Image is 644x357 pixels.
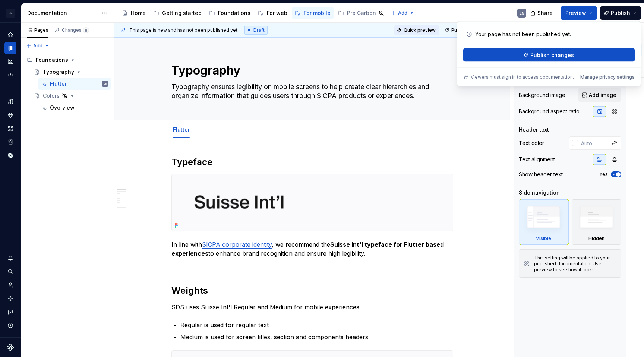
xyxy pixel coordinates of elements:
[572,199,622,245] div: Hidden
[519,199,569,245] div: Visible
[24,41,52,51] button: Add
[536,236,551,241] div: Visible
[50,80,67,88] div: Flutter
[6,9,15,18] div: S
[62,27,89,33] div: Changes
[394,25,439,35] button: Quick preview
[171,156,453,168] h2: Typeface
[471,74,574,80] p: Viewers must sign in to access documentation.
[4,306,16,318] div: Contact support
[31,66,111,78] a: Typography
[519,91,565,99] div: Background image
[578,136,608,150] input: Auto
[170,61,452,79] textarea: Typography
[150,7,205,19] a: Getting started
[561,6,597,20] button: Preview
[50,104,75,111] div: Overview
[202,241,272,248] a: SICPA corporate identity
[578,88,621,102] button: Add image
[4,252,16,264] button: Notifications
[519,126,549,133] div: Header text
[24,54,111,66] div: Foundations
[398,10,407,16] span: Add
[519,156,555,163] div: Text alignment
[27,27,48,33] div: Pages
[267,9,287,17] div: For web
[404,27,436,33] span: Quick preview
[255,7,290,19] a: For web
[565,9,586,17] span: Preview
[119,7,149,19] a: Home
[442,25,491,35] button: Publish changes
[33,43,42,49] span: Add
[180,320,453,329] p: Regular is used for regular text
[24,54,111,114] div: Page tree
[588,236,604,241] div: Hidden
[4,123,16,135] a: Assets
[83,27,89,33] span: 8
[4,136,16,148] a: Storybook stories
[4,96,16,108] a: Design tokens
[180,332,453,341] p: Medium is used for screen titles, section and components headers
[527,6,558,20] button: Share
[4,56,16,67] a: Analytics
[171,240,453,258] p: In line with , we recommend the to enhance brand recognition and ensure high legibility.
[589,91,616,99] span: Add image
[519,139,544,147] div: Text color
[292,7,334,19] a: For mobile
[4,266,16,278] button: Search ⌘K
[119,6,387,20] div: Page tree
[611,9,630,17] span: Publish
[129,27,239,33] span: This page is new and has not been published yet.
[519,171,563,178] div: Show header text
[537,9,553,17] span: Share
[172,174,453,231] img: e65f44cd-f50f-4e62-a630-b4a5d619a0c5.png
[534,255,616,273] div: This setting will be applied to your published documentation. Use preview to see how it looks.
[171,303,453,312] p: SDS uses Suisse Int'l Regular and Medium for mobile experiences.
[599,171,608,177] label: Yes
[31,90,111,102] a: Colors
[389,8,417,18] button: Add
[530,51,574,59] span: Publish changes
[4,149,16,161] a: Data sources
[304,9,331,17] div: For mobile
[600,6,641,20] button: Publish
[36,56,68,64] div: Foundations
[173,126,190,133] a: Flutter
[519,108,580,115] div: Background aspect ratio
[4,109,16,121] a: Components
[218,9,250,17] div: Foundations
[38,102,111,114] a: Overview
[4,42,16,54] div: Documentation
[131,9,146,17] div: Home
[520,10,524,16] div: LS
[43,92,60,99] div: Colors
[4,279,16,291] a: Invite team
[1,5,19,21] button: S
[7,344,14,351] svg: Supernova Logo
[4,293,16,304] a: Settings
[475,31,571,38] p: Your page has not been published yet.
[451,27,487,33] span: Publish changes
[4,29,16,41] a: Home
[580,74,635,80] button: Manage privacy settings
[253,27,265,33] span: Draft
[171,285,208,296] strong: Weights
[170,121,193,137] div: Flutter
[43,68,74,76] div: Typography
[347,9,376,17] div: Pre Carbon
[4,69,16,81] div: Code automation
[162,9,202,17] div: Getting started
